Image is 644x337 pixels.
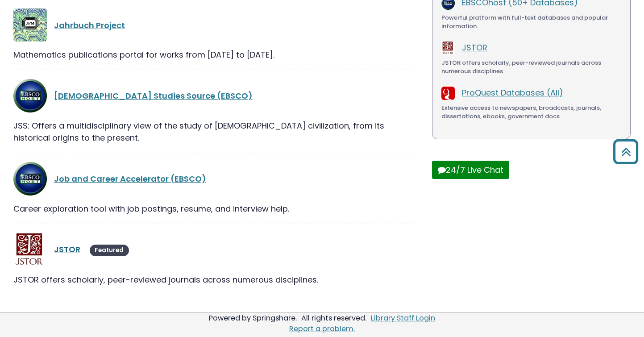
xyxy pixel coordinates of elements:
[13,203,421,215] div: Career exploration tool with job postings, resume, and interview help.
[462,87,563,98] a: ProQuest Databases (All)
[54,173,206,184] a: Job and Career Accelerator (EBSCO)
[54,90,253,101] a: [DEMOGRAPHIC_DATA] Studies Source (EBSCO)
[432,161,509,179] button: 24/7 Live Chat
[13,120,421,144] div: JSS: Offers a multidisciplinary view of the study of [DEMOGRAPHIC_DATA] civilization, from its hi...
[90,245,129,256] span: Featured
[441,58,621,76] div: JSTOR offers scholarly, peer-reviewed journals across numerous disciplines.
[13,274,421,286] div: JSTOR offers scholarly, peer-reviewed journals across numerous disciplines.
[54,244,80,255] a: JSTOR
[54,20,125,31] a: Jahrbuch Project
[13,49,421,61] div: Mathematics publications portal for works from [DATE] to [DATE].
[371,313,435,323] a: Library Staff Login
[462,42,487,53] a: JSTOR
[300,313,368,323] div: All rights reserved.
[208,313,298,323] div: Powered by Springshare.
[289,324,355,334] a: Report a problem.
[441,104,621,121] div: Extensive access to newspapers, broadcasts, journals, dissertations, ebooks, government docs.
[441,13,621,31] div: Powerful platform with full-text databases and popular information.
[610,143,642,160] a: Back to Top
